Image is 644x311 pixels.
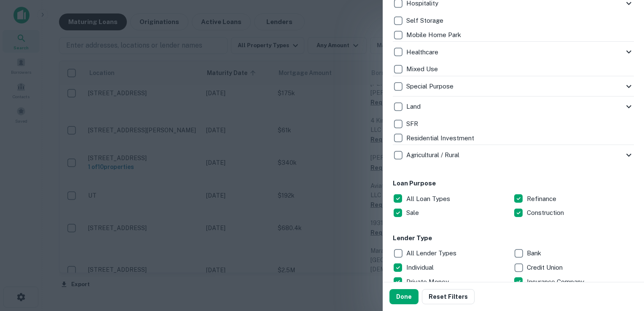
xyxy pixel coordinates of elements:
[406,150,461,160] p: Agricultural / Rural
[406,119,420,129] p: SFR
[406,30,463,40] p: Mobile Home Park
[527,194,558,204] p: Refinance
[422,289,475,304] button: Reset Filters
[406,64,440,74] p: Mixed Use
[406,248,458,258] p: All Lender Types
[406,133,476,143] p: Residential Investment
[393,233,634,243] h6: Lender Type
[406,277,451,287] p: Private Money
[393,179,634,188] h6: Loan Purpose
[406,263,435,273] p: Individual
[406,47,440,57] p: Healthcare
[393,97,634,117] div: Land
[406,208,421,218] p: Sale
[406,81,455,91] p: Special Purpose
[406,16,445,26] p: Self Storage
[393,42,634,62] div: Healthcare
[393,145,634,165] div: Agricultural / Rural
[527,277,586,287] p: Insurance Company
[602,244,644,284] iframe: Chat Widget
[406,102,422,112] p: Land
[393,76,634,97] div: Special Purpose
[527,263,564,273] p: Credit Union
[527,248,543,258] p: Bank
[389,289,419,304] button: Done
[527,208,566,218] p: Construction
[406,194,452,204] p: All Loan Types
